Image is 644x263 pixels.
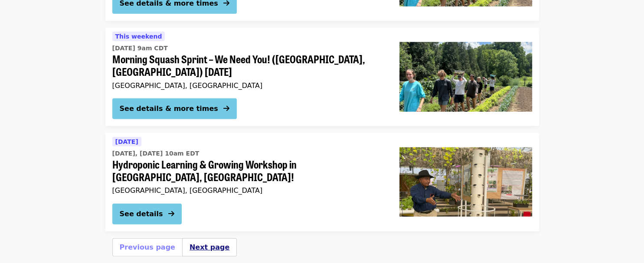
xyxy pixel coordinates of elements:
time: [DATE], [DATE] 10am EDT [112,149,199,158]
button: Previous page [120,242,175,253]
span: [DATE] [115,138,138,145]
span: This weekend [115,33,162,40]
div: See details [120,209,163,219]
button: Next page [190,242,229,253]
button: See details [112,204,182,224]
a: Previous page [120,243,175,251]
button: See details & more times [112,98,237,119]
div: [GEOGRAPHIC_DATA], [GEOGRAPHIC_DATA] [112,186,386,195]
div: [GEOGRAPHIC_DATA], [GEOGRAPHIC_DATA] [112,81,386,90]
span: Morning Squash Sprint – We Need You! ([GEOGRAPHIC_DATA], [GEOGRAPHIC_DATA]) [DATE] [112,53,386,78]
a: Next page [190,243,229,251]
i: arrow-right icon [223,104,229,113]
time: [DATE] 9am CDT [112,44,168,53]
a: See details for "Morning Squash Sprint – We Need You! (Antioch, TN) 9/6/2025" [105,28,539,126]
span: Hydroponic Learning & Growing Workshop in [GEOGRAPHIC_DATA], [GEOGRAPHIC_DATA]! [112,158,386,183]
img: Hydroponic Learning & Growing Workshop in Fort Valley, GA! organized by Society of St. Andrew [399,147,532,217]
div: See details & more times [120,104,218,114]
img: Morning Squash Sprint – We Need You! (Antioch, TN) 9/6/2025 organized by Society of St. Andrew [399,42,532,111]
a: See details for "Hydroponic Learning & Growing Workshop in Fort Valley, GA!" [105,133,539,231]
i: arrow-right icon [168,210,174,218]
